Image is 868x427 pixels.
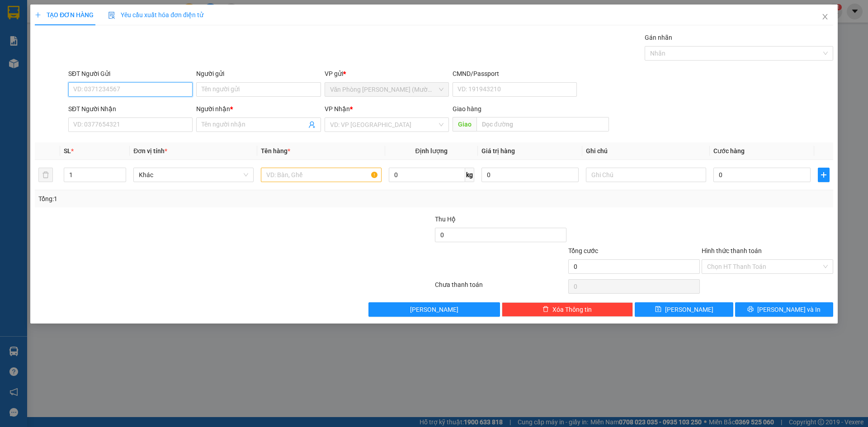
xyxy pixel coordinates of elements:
input: Ghi Chú [586,168,706,182]
div: SĐT Người Nhận [68,104,193,114]
span: VP Nhận [325,105,350,113]
label: Hình thức thanh toán [702,247,762,254]
button: Close [812,5,838,30]
span: Đơn vị tính [133,147,167,155]
div: VP gửi [325,69,449,79]
div: SĐT Người Gửi [68,69,193,79]
span: Xóa Thông tin [552,305,592,314]
span: Tổng cước [568,247,598,254]
span: [PERSON_NAME] và In [757,305,821,314]
span: close [821,13,829,20]
input: Dọc đường [476,117,609,131]
span: save [655,306,661,313]
span: plus [818,171,829,178]
div: Chưa thanh toán [434,280,567,296]
span: Giao hàng [453,105,481,113]
div: Người nhận [196,104,321,114]
div: Tổng: 1 [38,194,335,204]
button: delete [38,168,53,182]
button: save[PERSON_NAME] [635,302,733,317]
button: [PERSON_NAME] [368,302,500,317]
span: delete [542,306,549,313]
span: user-add [308,121,316,128]
span: [PERSON_NAME] [665,305,713,314]
span: Khác [139,168,248,182]
span: Giao [453,117,476,131]
span: Tên hàng [261,147,290,155]
span: printer [747,306,754,313]
button: plus [818,168,830,182]
span: Thu Hộ [435,216,456,223]
img: icon [108,12,115,19]
button: deleteXóa Thông tin [502,302,633,317]
span: [PERSON_NAME] [410,305,458,314]
input: 0 [481,168,579,182]
span: Cước hàng [713,147,745,155]
span: SL [64,147,71,155]
span: Yêu cầu xuất hóa đơn điện tử [108,11,203,19]
div: Người gửi [196,69,321,79]
span: Định lượng [415,147,448,155]
span: TẠO ĐƠN HÀNG [35,11,94,19]
span: kg [465,168,474,182]
label: Gán nhãn [645,34,672,41]
input: VD: Bàn, Ghế [261,168,381,182]
th: Ghi chú [582,142,710,160]
span: Văn Phòng Trần Phú (Mường Thanh) [330,83,443,96]
button: printer[PERSON_NAME] và In [735,302,833,317]
div: CMND/Passport [453,69,577,79]
span: Giá trị hàng [481,147,515,155]
span: plus [35,12,41,18]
